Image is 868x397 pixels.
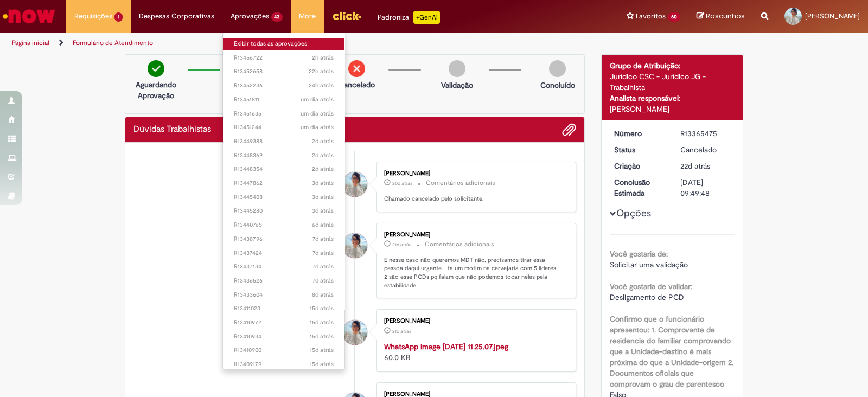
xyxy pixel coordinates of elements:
[301,110,334,118] time: 27/08/2025 10:49:21
[222,33,346,370] ul: Aprovações
[223,205,345,217] a: Aberto R13445280 :
[606,144,673,155] dt: Status
[384,232,565,238] div: [PERSON_NAME]
[610,281,692,291] b: Você gostaria de validar:
[234,221,334,229] span: R13440765
[805,11,860,21] span: [PERSON_NAME]
[606,177,673,198] dt: Conclusão Estimada
[384,318,565,324] div: [PERSON_NAME]
[310,332,334,341] time: 13/08/2025 16:30:31
[697,11,745,22] a: Rascunhos
[310,332,334,341] span: 15d atrás
[223,275,345,287] a: Aberto R13436526 :
[312,137,334,145] time: 26/08/2025 16:13:15
[610,104,735,114] div: [PERSON_NAME]
[223,121,345,133] a: Aberto R13451244 :
[234,207,334,215] span: R13445280
[384,341,565,363] div: 60.0 KB
[312,207,334,215] time: 25/08/2025 16:08:46
[234,54,334,62] span: R13456722
[223,52,345,64] a: Aberto R13456722 :
[378,11,440,24] div: Padroniza
[301,95,334,104] span: um dia atrás
[680,144,731,155] div: Cancelado
[342,172,367,197] div: Luana Duarte Martins
[312,165,334,173] span: 2d atrás
[312,291,334,299] span: 8d atrás
[223,108,345,120] a: Aberto R13451635 :
[392,328,411,335] span: 21d atrás
[342,233,367,258] div: Luana Duarte Martins
[301,123,334,131] time: 27/08/2025 09:58:04
[636,11,666,22] span: Favoritos
[312,207,334,215] span: 3d atrás
[310,304,334,312] span: 15d atrás
[223,358,345,370] a: Aberto R13409179 :
[549,60,566,77] img: img-circle-grey.png
[312,179,334,187] span: 3d atrás
[426,178,495,188] small: Comentários adicionais
[223,80,345,92] a: Aberto R13452236 :
[392,328,411,335] time: 08/08/2025 11:25:24
[223,317,345,329] a: Aberto R13410972 :
[223,261,345,273] a: Aberto R13437134 :
[223,233,345,245] a: Aberto R13438796 :
[309,67,334,75] time: 27/08/2025 14:06:58
[114,12,123,22] span: 1
[234,249,334,258] span: R13437424
[312,151,334,159] span: 2d atrás
[392,241,411,248] time: 08/08/2025 11:26:10
[668,12,680,22] span: 60
[148,60,164,77] img: check-circle-green.png
[312,249,334,257] time: 21/08/2025 16:31:48
[680,128,731,139] div: R13365475
[312,137,334,145] span: 2d atrás
[706,11,745,21] span: Rascunhos
[223,331,345,343] a: Aberto R13410934 :
[73,39,153,47] a: Formulário de Atendimento
[312,249,334,257] span: 7d atrás
[234,277,334,285] span: R13436526
[310,360,334,368] span: 15d atrás
[610,314,733,389] b: Confirmo que o funcionário apresentou: 1. Comprovante de residencia do familiar comprovando que a...
[312,221,334,229] span: 6d atrás
[312,262,334,271] time: 21/08/2025 15:47:26
[223,163,345,175] a: Aberto R13448354 :
[680,161,710,171] time: 07/08/2025 09:24:51
[234,110,334,118] span: R13451635
[234,123,334,132] span: R13451244
[1,5,57,27] img: ServiceNow
[312,165,334,173] time: 26/08/2025 13:34:26
[610,93,735,104] div: Analista responsável:
[310,304,334,312] time: 13/08/2025 16:42:22
[133,125,211,135] h2: Dúvidas Trabalhistas Histórico de tíquete
[223,191,345,203] a: Aberto R13445408 :
[348,60,365,77] img: remove.png
[413,11,440,24] p: +GenAi
[234,318,334,327] span: R13410972
[310,318,334,326] time: 13/08/2025 16:35:37
[312,193,334,201] span: 3d atrás
[680,177,731,198] div: [DATE] 09:49:48
[223,289,345,301] a: Aberto R13433604 :
[392,180,412,187] time: 08/08/2025 14:22:19
[312,151,334,159] time: 26/08/2025 13:37:46
[610,260,688,270] span: Solicitar uma validação
[223,247,345,259] a: Aberto R13437424 :
[606,161,673,171] dt: Criação
[610,60,735,71] div: Grupo de Atribuição:
[342,320,367,345] div: Luana Duarte Martins
[312,193,334,201] time: 25/08/2025 16:23:58
[12,39,49,47] a: Página inicial
[223,38,345,50] a: Exibir todas as aprovações
[223,66,345,78] a: Aberto R13452658 :
[234,304,334,313] span: R13411023
[309,67,334,75] span: 22h atrás
[384,256,565,290] p: E nesse caso não queremos MDT não, precisamos tirar essa pessoa daqui urgente - ta um motim na ce...
[223,94,345,106] a: Aberto R13451811 :
[610,249,668,259] b: Você gostaria de:
[680,161,731,171] div: 07/08/2025 09:24:51
[312,235,334,243] time: 22/08/2025 09:45:33
[231,11,269,22] span: Aprovações
[310,360,334,368] time: 13/08/2025 12:42:43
